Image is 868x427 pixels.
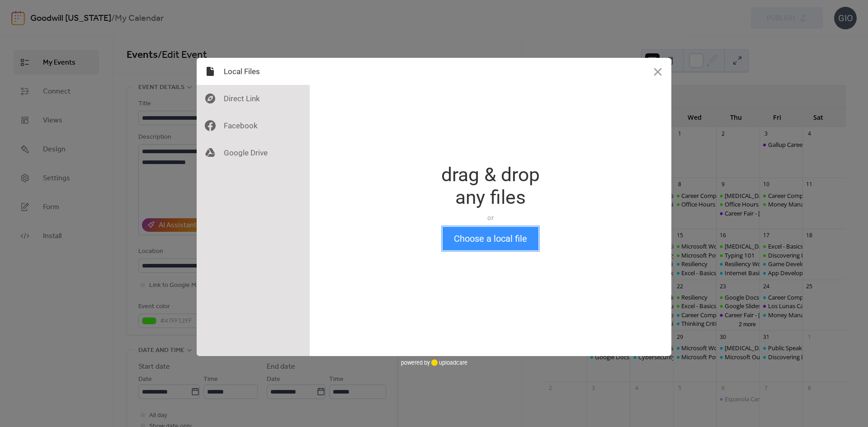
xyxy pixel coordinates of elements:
div: drag & drop any files [441,164,540,209]
button: Close [644,58,671,85]
div: Google Drive [197,139,310,166]
div: Direct Link [197,85,310,112]
button: Choose a local file [443,227,538,250]
div: Local Files [197,58,310,85]
div: or [441,213,540,222]
a: uploadcare [430,359,467,366]
div: powered by [401,356,467,370]
div: Facebook [197,112,310,139]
